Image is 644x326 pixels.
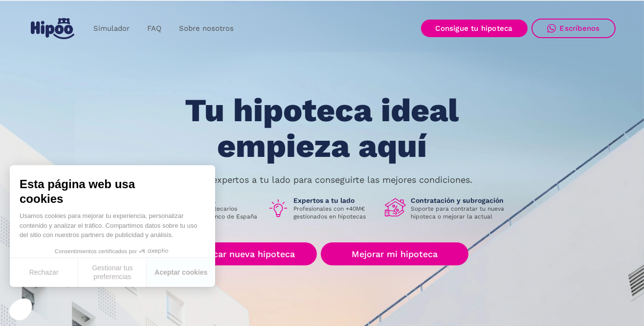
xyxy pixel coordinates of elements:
a: Escríbenos [532,19,616,38]
p: Soporte para contratar tu nueva hipoteca o mejorar la actual [411,205,512,220]
p: Profesionales con +40M€ gestionados en hipotecas [294,205,377,220]
a: home [29,14,77,43]
a: Buscar nueva hipoteca [176,242,317,265]
a: FAQ [138,19,170,38]
h1: Expertos a tu lado [294,196,377,205]
h1: Tu hipoteca ideal empieza aquí [136,93,507,164]
div: Escríbenos [560,24,600,33]
a: Sobre nosotros [170,19,243,38]
a: Simulador [85,19,138,38]
h1: Contratación y subrogación [411,196,512,205]
a: Consigue tu hipoteca [421,20,528,37]
p: Nuestros expertos a tu lado para conseguirte las mejores condiciones. [172,176,473,184]
a: Mejorar mi hipoteca [321,242,468,265]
